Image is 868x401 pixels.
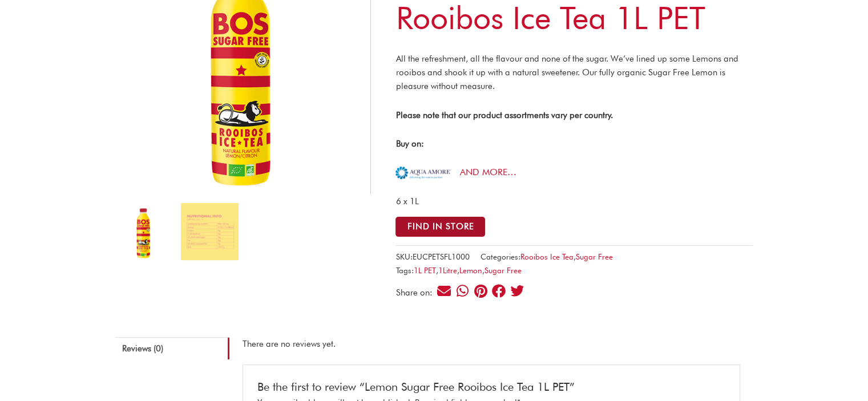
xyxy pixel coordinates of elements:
[395,139,423,149] strong: Buy on:
[257,368,575,394] span: Be the first to review “Lemon Sugar Free Rooibos Ice Tea 1L PET”
[575,252,612,261] a: Sugar Free
[459,167,516,177] a: AND MORE…
[181,203,238,260] img: Lemon Sugar Free Rooibos Ice Tea 1L PET - Image 2
[480,250,612,264] span: Categories: ,
[520,252,573,261] a: Rooibos Ice Tea
[510,283,525,299] div: Share on twitter
[437,283,452,299] div: Share on email
[412,252,469,261] span: EUCPETSFL1000
[243,337,740,351] p: There are no reviews yet.
[395,195,753,208] p: 6 x 1L
[395,264,521,277] span: Tags: , , ,
[115,203,172,260] img: Bos Lemon Ice Tea PET
[395,110,612,120] strong: Please note that our product assortments vary per country.
[395,217,485,237] button: Find in Store
[115,337,229,359] a: Reviews (0)
[459,266,482,275] a: Lemon
[395,250,469,264] span: SKU:
[491,283,507,299] div: Share on facebook
[395,52,753,93] p: All the refreshment, all the flavour and none of the sugar. We’ve lined up some Lemons and rooibo...
[473,283,488,299] div: Share on pinterest
[455,283,470,299] div: Share on whatsapp
[484,266,521,275] a: Sugar Free
[438,266,457,275] a: 1Litre
[395,289,436,297] div: Share on:
[413,266,435,275] a: 1L PET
